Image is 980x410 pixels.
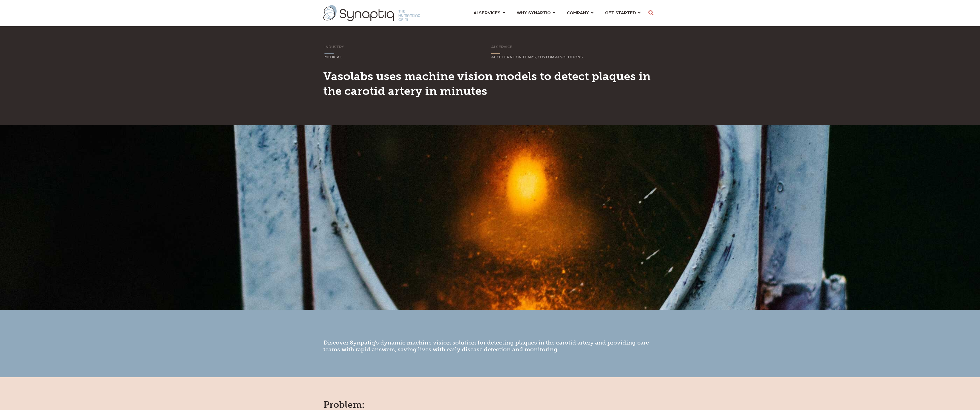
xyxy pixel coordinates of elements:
span: COMPANY [567,9,589,16]
span: MEDICAL [324,54,342,59]
svg: Sorry, your browser does not support inline SVG. [491,53,500,54]
span: Vasolabs uses machine vision models to detect plaques in the carotid artery in minutes [323,69,651,98]
a: GET STARTED [605,7,641,18]
svg: Sorry, your browser does not support inline SVG. [324,53,334,54]
span: WHY SYNAPTIQ [517,9,551,16]
span: GET STARTED [605,9,636,16]
a: COMPANY [567,7,594,18]
nav: menu [468,3,646,23]
span: AI SERVICE [491,44,513,49]
span: AI SERVICES [473,9,501,16]
a: AI SERVICES [473,7,505,18]
h4: Problem: [323,399,657,410]
span: ACCELERATION TEAMS, CUSTOM AI SOLUTIONS [491,54,583,59]
img: synaptiq logo-2 [323,5,420,21]
a: WHY SYNAPTIQ [517,7,556,18]
span: INDUSTRY [324,44,344,49]
span: Discover Synpatiq’s dynamic machine vision solution for detecting plaques in the carotid artery a... [323,339,649,353]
